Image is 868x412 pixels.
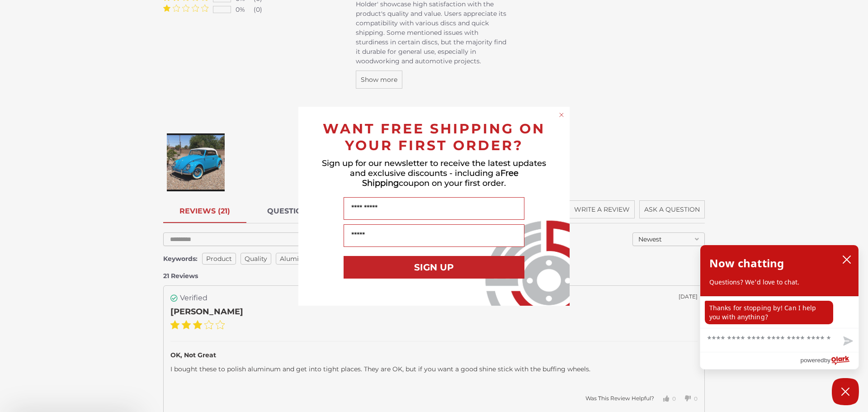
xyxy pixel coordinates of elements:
[700,245,859,369] div: olark chatbox
[709,254,784,272] h2: Now chatting
[709,278,849,287] p: Questions? We'd love to chat.
[700,296,859,328] div: chat
[322,158,546,188] span: Sign up for our newsletter to receive the latest updates and exclusive discounts - including a co...
[824,355,830,366] span: by
[557,110,566,119] button: Close dialog
[705,301,833,324] p: Thanks for stopping by! Can I help you with anything?
[323,120,545,154] span: WANT FREE SHIPPING ON YOUR FIRST ORDER?
[800,355,824,366] span: powered
[800,352,859,369] a: Powered by Olark
[344,256,524,279] button: SIGN UP
[832,378,859,405] button: Close Chatbox
[836,331,859,352] button: Send message
[840,253,854,266] button: close chatbox
[362,168,519,188] span: Free Shipping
